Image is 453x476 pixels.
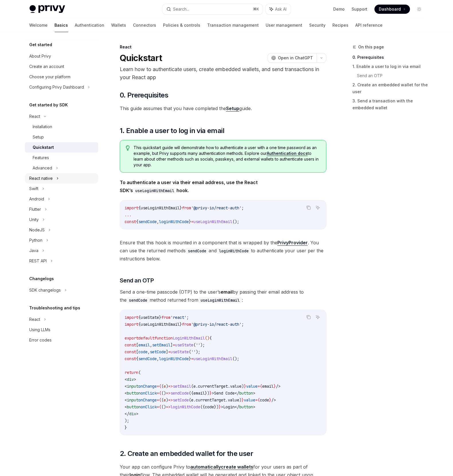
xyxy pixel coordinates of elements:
span: import [125,205,138,210]
span: > [253,391,255,396]
a: PrivyProvider [277,240,308,246]
span: < [125,377,127,382]
span: ); [125,418,129,423]
a: 2. Create an embedded wallet for the user [353,80,428,96]
span: = [255,397,258,403]
div: React native [30,175,53,182]
span: () [161,391,166,396]
span: Ask AI [275,6,287,12]
code: loginWithCode [217,248,251,254]
span: div [127,377,134,382]
span: On this page [358,44,384,50]
span: button [127,404,141,409]
span: useState [141,315,159,320]
span: => [168,397,173,403]
span: setCode [173,397,189,403]
span: loginWithCode [170,404,200,409]
span: Dashboard [379,6,401,12]
span: } [269,397,271,403]
div: Create an account [30,63,64,70]
span: </ [125,411,129,416]
a: Setup [25,132,98,142]
span: => [166,404,170,409]
span: email [193,391,205,396]
div: Advanced [33,165,52,171]
span: email [138,342,150,348]
span: useState [175,342,193,348]
span: } [274,384,276,389]
span: sendCode [138,356,157,361]
span: { [159,384,161,389]
h5: Changelogs [30,275,54,282]
span: export [125,335,138,341]
div: Choose your platform [30,73,71,80]
span: const [125,349,136,354]
button: Open in ChatGPT [268,53,317,63]
a: Features [25,153,98,163]
div: About Privy [30,53,51,60]
span: = [157,384,159,389]
span: = [258,384,260,389]
span: 'react' [170,315,187,320]
span: = [173,342,175,348]
span: (); [232,219,239,224]
span: from [182,322,191,327]
span: setEmail [173,384,191,389]
span: This guide assumes that you have completed the guide. [120,104,326,112]
span: code [260,397,269,403]
div: Error codes [30,337,52,344]
span: => [168,384,173,389]
span: . [196,384,198,389]
span: '@privy-io/react-auth' [191,205,242,210]
a: 0. Prerequisites [353,53,428,62]
span: </ [235,391,239,396]
span: import [125,322,138,327]
span: ) [239,397,242,403]
div: Java [30,247,39,254]
span: } [159,315,161,320]
span: const [125,356,136,361]
span: const [125,342,136,348]
a: Installation [25,122,98,132]
a: Authentication [75,18,105,32]
div: Android [30,196,44,202]
span: value [246,384,258,389]
span: onClick [141,404,157,409]
span: currentTarget [196,397,225,403]
span: ( [191,384,193,389]
span: input [127,384,138,389]
p: Learn how to authenticate users, create embedded wallets, and send transactions in your React app [120,65,326,81]
span: /> [276,384,281,389]
span: () [161,404,166,409]
span: onClick [141,391,157,396]
img: light logo [30,5,65,13]
span: , [157,356,159,361]
div: Search... [173,6,189,13]
button: Ask AI [314,313,321,321]
span: }) [205,391,209,396]
a: 3. Send a transaction with the embedded wallet [353,96,428,112]
span: Send a one-time passcode (OTP) to the user’s by passing their email address to the method returne... [120,288,326,304]
h5: Troubleshooting and tips [30,305,81,311]
span: }) [214,404,219,409]
span: setEmail [152,342,170,348]
span: ⌘ K [253,7,259,11]
a: Choose your platform [25,72,98,82]
span: < [125,384,127,389]
a: Create an account [25,61,98,72]
span: { [159,391,161,396]
code: sendCode [127,297,150,303]
span: < [125,397,127,403]
span: This quickstart guide will demonstrate how to authenticate a user with a one time password as an ... [134,145,320,168]
a: About Privy [25,51,98,61]
code: sendCode [186,248,209,254]
span: < [125,391,127,396]
span: ( [161,397,164,403]
a: Support [352,6,368,12]
a: Basics [55,18,68,32]
span: = [157,397,159,403]
button: Toggle dark mode [415,5,424,14]
span: function [154,335,173,341]
span: Send an OTP [120,276,154,284]
span: currentTarget [198,384,228,389]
